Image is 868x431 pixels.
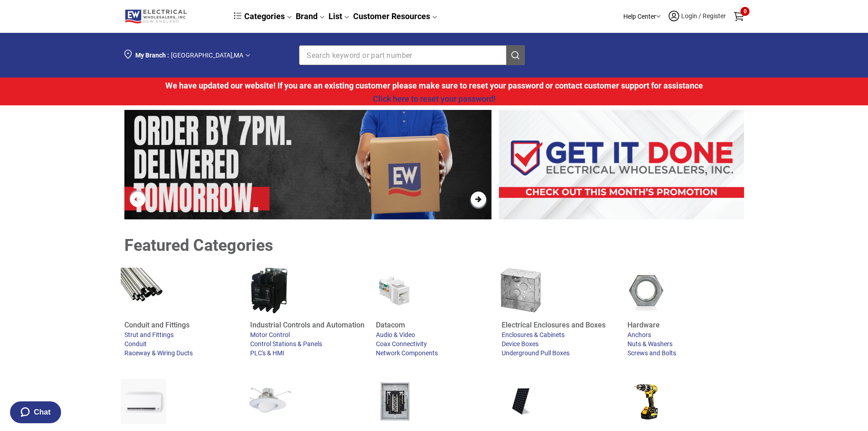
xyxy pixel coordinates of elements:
a: Network Components [376,349,478,357]
a: Categories [234,11,292,21]
a: Conduit and Fittings [124,321,241,329]
a: Control Stations & Panels [250,340,367,348]
a: Screws and Bolts [627,349,744,357]
a: Datacom [376,321,478,329]
button: Previous Slide [130,192,145,207]
span: Chat [34,408,51,416]
a: Electrical Enclosures and Boxes [502,321,618,329]
div: Section row [124,40,744,71]
a: Hardware [627,321,744,329]
a: Brand [296,11,325,21]
a: Audio & Video [376,331,478,338]
a: Underground Pull Boxes [502,349,618,357]
a: List [329,11,349,21]
input: Clear search fieldSearch Products [299,46,492,65]
button: Next Slide [471,192,486,207]
a: Motor Control [250,331,367,338]
a: Customer Resources [353,11,437,21]
img: power tools [624,379,669,424]
div: We have updated our website! If you are an existing customer please make sure to reset your passw... [124,78,744,93]
img: ethernet connectors [372,268,418,313]
div: Current slide is 1 of 4 [124,110,492,219]
button: Search Products [506,46,524,65]
span: 0 [740,7,750,16]
img: wall heater [121,379,166,424]
img: Logo [124,9,190,24]
a: Raceway & Wiring Ducts [124,349,241,357]
span: Login / Register [680,12,727,20]
img: switch boxes [498,268,544,313]
section: slider [124,110,492,219]
a: Login / Register [668,10,727,24]
img: dcb64e45f5418a636573a8ace67a09fc.svg [234,12,241,19]
img: conduit [121,268,166,313]
img: hex nuts [624,268,669,313]
a: Anchors [627,331,744,338]
a: Device Boxes [502,340,618,348]
div: Help Center [623,5,661,28]
img: solar panels [498,379,544,424]
img: Arrow [246,54,250,57]
a: Coax Connectivity [376,340,478,348]
div: Section row [124,40,539,71]
div: Section row [496,5,744,28]
img: load center [372,379,418,424]
p: Help Center [623,12,656,21]
img: Contactor [247,268,292,313]
button: Chat [9,400,62,424]
a: Industrial Controls and Automation [250,321,367,329]
div: Featured Categories [124,236,744,255]
a: Enclosures & Cabinets [502,331,618,338]
a: Conduit [124,340,241,348]
span: [GEOGRAPHIC_DATA] , MA [171,52,243,59]
span: My Branch : [135,52,169,59]
img: recessed lighting [247,379,292,424]
a: Logo [124,9,217,24]
a: Strut and Fittings [124,331,241,338]
a: PLC's & HMI [250,349,367,357]
a: Nuts & Washers [627,340,744,348]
